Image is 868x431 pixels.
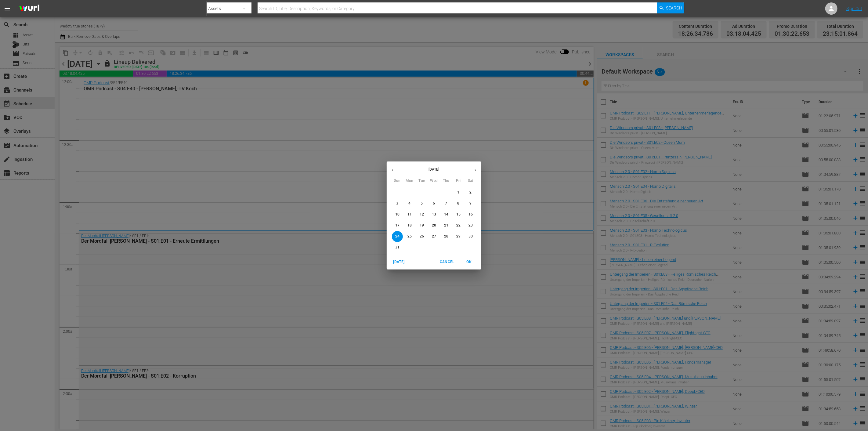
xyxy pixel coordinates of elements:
button: 13 [429,209,439,220]
p: 1 [457,190,459,195]
p: 6 [433,201,435,206]
button: 30 [465,231,476,242]
p: 3 [396,201,398,206]
button: 16 [465,209,476,220]
p: 8 [457,201,459,206]
img: ans4CAIJ8jUAAAAAAAAAAAAAAAAAAAAAAAAgQb4GAAAAAAAAAAAAAAAAAAAAAAAAJMjXAAAAAAAAAAAAAAAAAAAAAAAAgAT5G... [15,2,44,16]
button: 24 [392,231,403,242]
p: 19 [420,223,424,228]
p: [DATE] [399,167,469,172]
button: OK [459,257,479,267]
p: 14 [444,212,448,217]
p: 7 [445,201,447,206]
a: Sign Out [846,6,862,11]
p: 17 [395,223,400,228]
button: 18 [404,220,415,231]
button: 14 [441,209,452,220]
button: 1 [453,187,464,198]
p: 26 [420,234,424,239]
p: 31 [395,245,400,250]
button: 28 [441,231,452,242]
button: 26 [416,231,427,242]
span: Cancel [440,259,454,265]
p: 25 [407,234,412,239]
p: 18 [407,223,412,228]
p: 30 [468,234,473,239]
p: 5 [421,201,423,206]
button: 2 [465,187,476,198]
p: 22 [456,223,461,228]
button: Cancel [437,257,457,267]
p: 16 [468,212,473,217]
button: 8 [453,198,464,209]
span: Sat [465,178,476,184]
button: 20 [429,220,439,231]
button: 6 [429,198,439,209]
span: Thu [441,178,452,184]
p: 4 [408,201,410,206]
p: 2 [469,190,472,195]
p: 28 [444,234,448,239]
p: 27 [432,234,436,239]
p: 9 [469,201,472,206]
p: 24 [395,234,400,239]
button: 19 [416,220,427,231]
p: 13 [432,212,436,217]
p: 21 [444,223,448,228]
button: 10 [392,209,403,220]
p: 29 [456,234,461,239]
button: 12 [416,209,427,220]
p: 12 [420,212,424,217]
p: 15 [456,212,461,217]
button: 5 [416,198,427,209]
button: 23 [465,220,476,231]
span: Wed [429,178,439,184]
span: Mon [404,178,415,184]
button: 25 [404,231,415,242]
button: [DATE] [389,257,409,267]
span: Sun [392,178,403,184]
button: 22 [453,220,464,231]
p: 23 [468,223,473,228]
span: Search [666,2,682,13]
button: 21 [441,220,452,231]
span: Fri [453,178,464,184]
button: 27 [429,231,439,242]
span: Tue [416,178,427,184]
button: 29 [453,231,464,242]
button: 11 [404,209,415,220]
button: 4 [404,198,415,209]
button: 7 [441,198,452,209]
button: 9 [465,198,476,209]
p: 10 [395,212,400,217]
button: 31 [392,242,403,253]
span: OK [462,259,476,265]
button: 15 [453,209,464,220]
button: 3 [392,198,403,209]
span: menu [4,5,11,12]
span: [DATE] [392,259,406,265]
button: 17 [392,220,403,231]
p: 20 [432,223,436,228]
p: 11 [407,212,412,217]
